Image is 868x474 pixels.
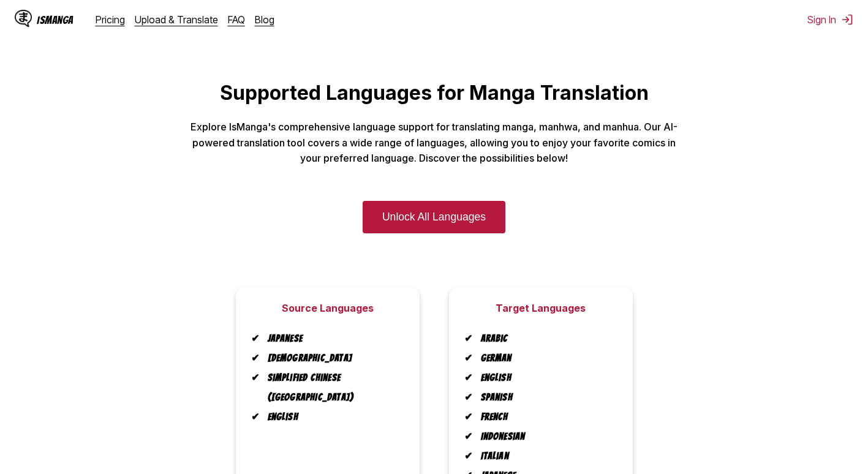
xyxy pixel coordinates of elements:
p: Explore IsManga's comprehensive language support for translating manga, manhwa, and manhua. Our A... [189,119,679,167]
a: Upload & Translate [135,13,218,26]
a: IsManga LogoIsManga [15,10,96,29]
img: IsManga Logo [15,10,32,27]
li: [DEMOGRAPHIC_DATA] [260,348,405,368]
li: Japanese [260,329,405,348]
h2: Target Languages [496,302,586,314]
li: French [474,407,618,427]
h1: Supported Languages for Manga Translation [10,81,858,105]
li: Spanish [474,388,618,407]
a: Pricing [96,13,125,26]
h2: Source Languages [282,302,374,314]
li: Arabic [474,329,618,348]
img: Sign out [841,13,853,26]
a: Blog [255,13,274,26]
li: Simplified Chinese ([GEOGRAPHIC_DATA]) [260,368,405,407]
li: German [474,348,618,368]
a: FAQ [228,13,245,26]
li: Italian [474,446,618,466]
li: English [474,368,618,388]
div: IsManga [37,14,74,26]
li: English [260,407,405,427]
button: Sign In [807,13,853,26]
a: Unlock All Languages [363,201,505,233]
li: Indonesian [474,427,618,446]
